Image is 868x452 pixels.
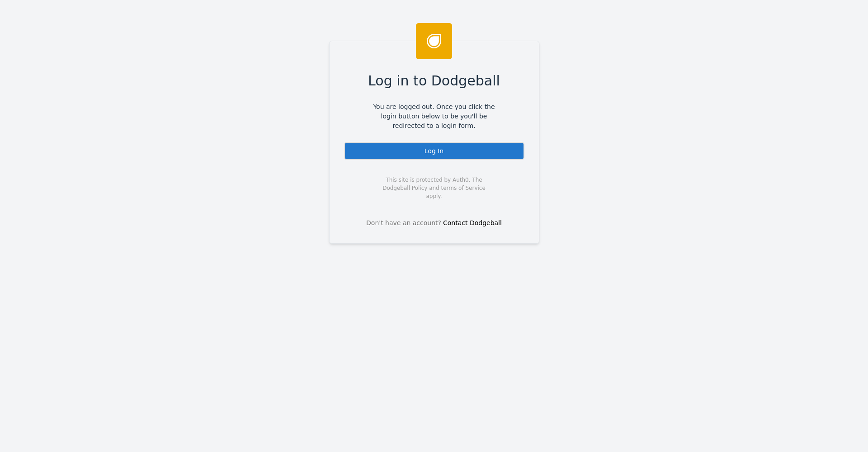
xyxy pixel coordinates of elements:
[368,71,500,91] span: Log in to Dodgeball
[344,142,524,160] div: Log In
[367,102,502,131] span: You are logged out. Once you click the login button below to be you'll be redirected to a login f...
[366,218,441,228] span: Don't have an account?
[443,219,502,226] a: Contact Dodgeball
[375,176,494,200] span: This site is protected by Auth0. The Dodgeball Policy and terms of Service apply.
